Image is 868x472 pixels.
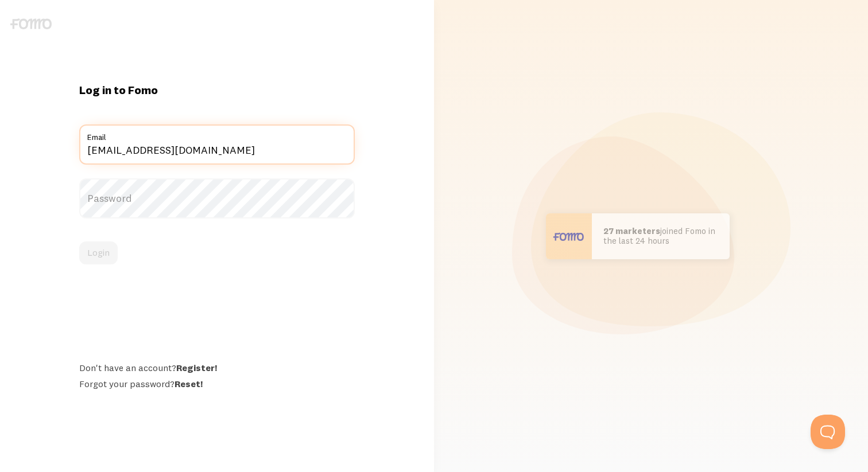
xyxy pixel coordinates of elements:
[603,225,660,236] b: 27 marketers
[176,362,217,373] a: Register!
[79,124,355,144] label: Email
[10,18,52,29] img: fomo-logo-gray-b99e0e8ada9f9040e2984d0d95b3b12da0074ffd48d1e5cb62ac37fc77b0b268.svg
[79,362,355,373] div: Don't have an account?
[79,378,355,389] div: Forgot your password?
[546,213,592,259] img: User avatar
[175,378,203,389] a: Reset!
[79,178,355,219] label: Password
[811,415,845,449] iframe: Help Scout Beacon - Open
[603,227,718,245] p: joined Fomo in the last 24 hours
[79,83,355,97] h1: Log in to Fomo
